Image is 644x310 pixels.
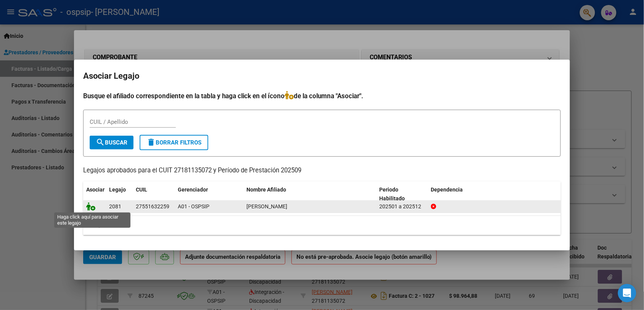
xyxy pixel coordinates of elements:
[380,202,425,211] div: 202501 a 202512
[136,202,169,211] div: 27551632259
[86,187,105,193] span: Asociar
[133,182,175,207] datatable-header-cell: CUIL
[106,182,133,207] datatable-header-cell: Legajo
[147,138,156,147] mat-icon: delete
[428,182,561,207] datatable-header-cell: Dependencia
[96,138,105,147] mat-icon: search
[83,69,561,83] h2: Asociar Legajo
[83,91,561,101] h4: Busque el afiliado correspondiente en la tabla y haga click en el ícono de la columna "Asociar".
[377,182,428,207] datatable-header-cell: Periodo Habilitado
[178,203,209,209] span: A01 - OSPSIP
[380,187,405,201] span: Periodo Habilitado
[140,135,208,150] button: Borrar Filtros
[83,216,561,235] div: 1 registros
[175,182,243,207] datatable-header-cell: Gerenciador
[136,187,147,193] span: CUIL
[83,166,561,175] p: Legajos aprobados para el CUIT 27181135072 y Período de Prestación 202509
[96,139,127,146] span: Buscar
[147,139,201,146] span: Borrar Filtros
[109,187,126,193] span: Legajo
[83,182,106,207] datatable-header-cell: Asociar
[178,187,208,193] span: Gerenciador
[246,203,287,209] span: VERGARA GIULIANA BELEN
[618,284,636,302] div: Open Intercom Messenger
[243,182,377,207] datatable-header-cell: Nombre Afiliado
[246,187,286,193] span: Nombre Afiliado
[109,203,121,209] span: 2081
[90,136,134,149] button: Buscar
[431,187,463,193] span: Dependencia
